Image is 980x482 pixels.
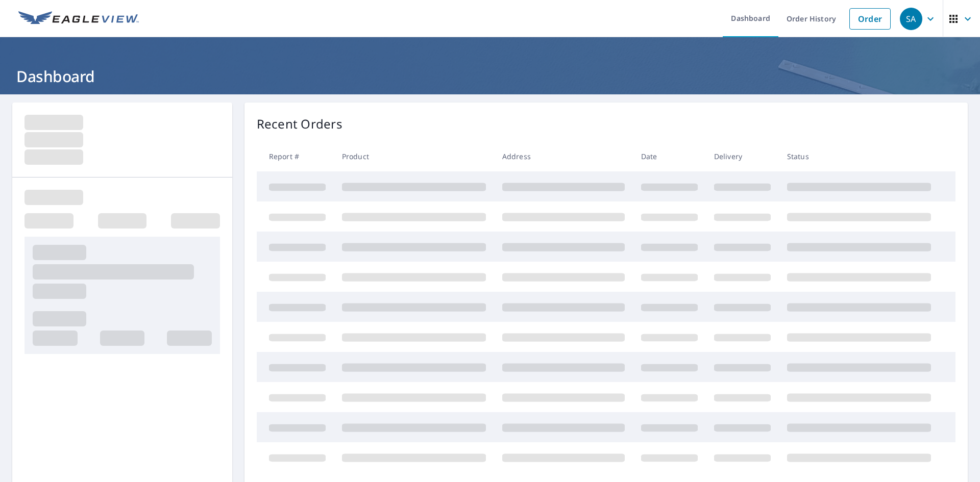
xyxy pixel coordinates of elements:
p: Recent Orders [257,115,342,133]
div: SA [900,8,922,30]
th: Product [334,141,494,171]
th: Date [633,141,706,171]
img: EV Logo [18,11,139,27]
th: Address [494,141,633,171]
th: Delivery [706,141,779,171]
a: Order [849,8,891,30]
th: Status [779,141,939,171]
h1: Dashboard [12,66,968,87]
th: Report # [257,141,334,171]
